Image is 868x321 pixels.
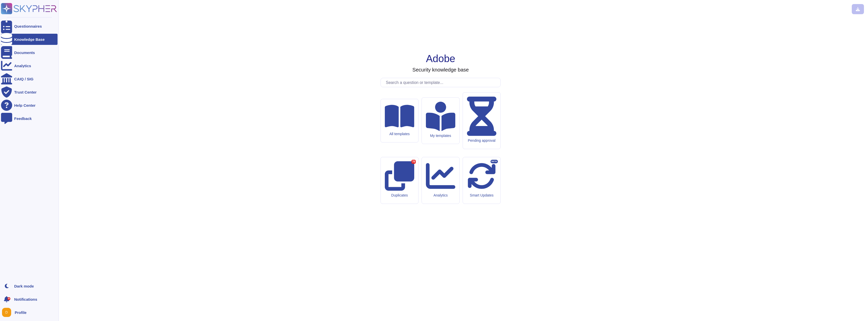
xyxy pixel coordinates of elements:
[14,103,35,107] div: Help Center
[14,64,31,68] div: Analytics
[467,138,496,143] div: Pending approval
[15,311,27,314] span: Profile
[1,47,58,58] a: Documents
[491,160,498,163] div: BETA
[14,51,35,55] div: Documents
[385,193,414,198] div: Duplicates
[14,38,45,41] div: Knowledge Base
[383,78,500,87] input: Search a question or template...
[385,132,414,136] div: All templates
[1,34,58,45] a: Knowledge Base
[411,160,416,164] div: 78
[426,134,455,138] div: My templates
[426,52,455,65] h1: Adobe
[14,297,37,301] span: Notifications
[14,117,32,120] div: Feedback
[1,86,58,98] a: Trust Center
[1,307,15,318] button: user
[1,73,58,84] a: CAIQ / SIG
[1,113,58,124] a: Feedback
[412,67,469,73] h3: Security knowledge base
[426,193,455,198] div: Analytics
[14,24,42,28] div: Questionnaires
[467,193,496,198] div: Smart Updates
[2,308,11,317] img: user
[7,297,10,300] div: 9+
[14,90,37,94] div: Trust Center
[14,77,33,81] div: CAIQ / SIG
[1,60,58,71] a: Analytics
[14,284,34,288] div: Dark mode
[1,100,58,111] a: Help Center
[1,21,58,32] a: Questionnaires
